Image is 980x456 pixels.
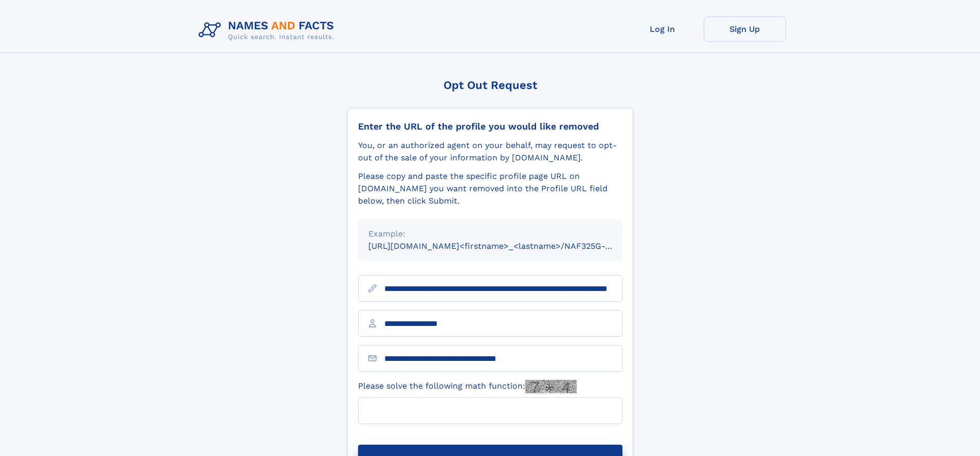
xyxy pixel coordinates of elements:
a: Log In [621,16,704,42]
label: Please solve the following math function: [358,380,577,393]
div: You, or an authorized agent on your behalf, may request to opt-out of the sale of your informatio... [358,139,622,164]
small: [URL][DOMAIN_NAME]<firstname>_<lastname>/NAF325G-xxxxxxxx [368,241,642,251]
div: Opt Out Request [347,79,633,92]
div: Please copy and paste the specific profile page URL on [DOMAIN_NAME] you want removed into the Pr... [358,170,622,207]
a: Sign Up [704,16,786,42]
div: Enter the URL of the profile you would like removed [358,121,622,132]
div: Example: [368,228,612,240]
img: Logo Names and Facts [194,16,343,44]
